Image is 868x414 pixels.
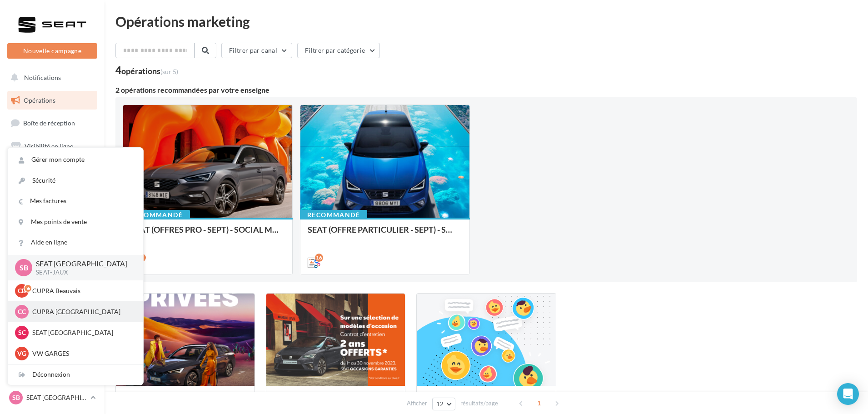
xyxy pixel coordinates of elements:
[123,210,190,220] div: Recommandé
[5,182,99,201] a: Contacts
[5,249,99,276] a: PLV et print personnalisable
[5,280,99,307] a: Campagnes DataOnDemand
[308,225,462,243] div: SEAT (OFFRE PARTICULIER - SEPT) - SOCIAL MEDIA
[17,349,26,358] span: VG
[24,96,55,104] span: Opérations
[25,142,73,150] span: Visibilité en ligne
[837,383,859,405] div: Open Intercom Messenger
[297,43,380,58] button: Filtrer par catégorie
[8,232,143,253] a: Aide en ligne
[20,262,28,273] span: SB
[26,393,87,402] p: SEAT [GEOGRAPHIC_DATA]
[5,68,95,87] button: Notifications
[18,328,26,337] span: SC
[5,205,99,224] a: Médiathèque
[130,225,285,243] div: SEAT (OFFRES PRO - SEPT) - SOCIAL MEDIA
[160,68,178,75] span: (sur 5)
[115,65,178,75] div: 4
[8,191,143,211] a: Mes factures
[5,227,99,246] a: Calendrier
[23,119,75,127] span: Boîte de réception
[7,43,97,59] button: Nouvelle campagne
[432,398,455,410] button: 12
[32,328,132,337] p: SEAT [GEOGRAPHIC_DATA]
[8,212,143,232] a: Mes points de vente
[407,399,427,408] span: Afficher
[5,113,99,133] a: Boîte de réception
[32,349,132,358] p: VW GARGES
[221,43,292,58] button: Filtrer par canal
[32,286,132,295] p: CUPRA Beauvais
[12,393,20,402] span: SB
[5,160,99,179] a: Campagnes
[36,259,129,269] p: SEAT [GEOGRAPHIC_DATA]
[532,396,546,410] span: 1
[8,170,143,191] a: Sécurité
[7,389,97,406] a: SB SEAT [GEOGRAPHIC_DATA]
[300,210,367,220] div: Recommandé
[115,15,857,28] div: Opérations marketing
[115,86,857,94] div: 2 opérations recommandées par votre enseigne
[18,286,26,295] span: CB
[24,74,61,81] span: Notifications
[8,150,143,170] a: Gérer mon compte
[460,399,498,408] span: résultats/page
[315,254,323,262] div: 16
[8,364,143,385] div: Déconnexion
[436,400,444,408] span: 12
[5,137,99,156] a: Visibilité en ligne
[121,67,178,75] div: opérations
[32,307,132,316] p: CUPRA [GEOGRAPHIC_DATA]
[5,91,99,110] a: Opérations
[36,269,129,277] p: SEAT-JAUX
[18,307,26,316] span: CC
